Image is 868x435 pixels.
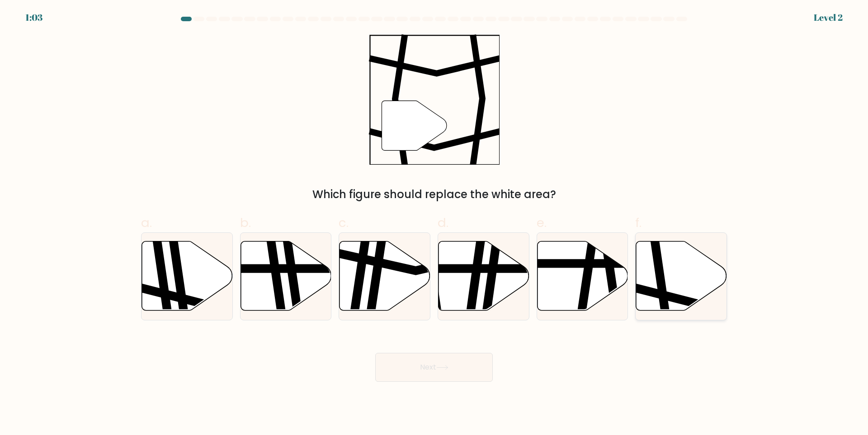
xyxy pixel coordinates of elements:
[240,214,251,231] span: b.
[339,214,349,231] span: c.
[635,214,642,231] span: f.
[438,214,448,231] span: d.
[375,353,493,382] button: Next
[146,186,722,203] div: Which figure should replace the white area?
[25,11,42,24] div: 1:03
[537,214,547,231] span: e.
[141,214,152,231] span: a.
[814,11,843,24] div: Level 2
[382,101,447,150] g: "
